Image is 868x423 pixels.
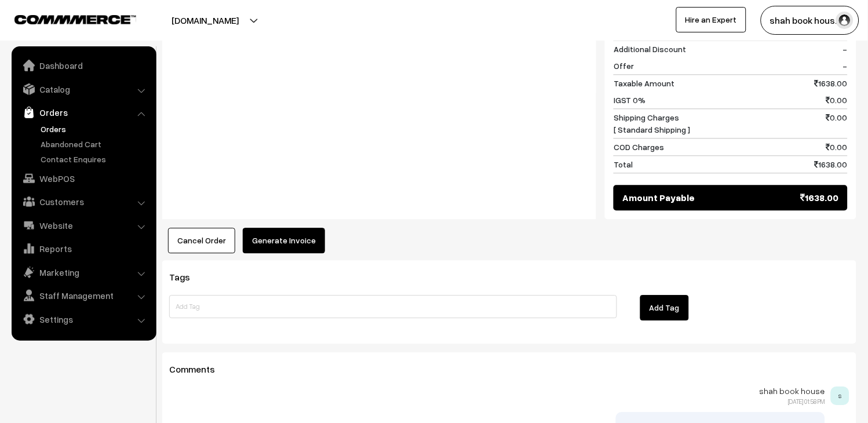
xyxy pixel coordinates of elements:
[826,111,848,136] span: 0.00
[38,153,152,165] a: Contact Enquires
[169,295,617,318] input: Add Tag
[169,386,825,396] p: shah book house
[640,295,689,320] button: Add Tag
[14,309,152,330] a: Settings
[826,94,848,106] span: 0.00
[14,191,152,212] a: Customers
[14,55,152,76] a: Dashboard
[843,60,848,72] span: -
[14,102,152,123] a: Orders
[843,43,848,55] span: -
[622,191,695,205] span: Amount Payable
[131,6,279,35] button: [DOMAIN_NAME]
[168,228,235,253] button: Cancel Order
[14,168,152,189] a: WebPOS
[826,141,848,153] span: 0.00
[169,271,204,283] span: Tags
[14,15,136,24] img: COMMMERCE
[614,43,686,55] span: Additional Discount
[815,77,848,89] span: 1638.00
[831,386,849,405] span: s
[38,138,152,150] a: Abandoned Cart
[14,12,116,25] a: COMMMERCE
[169,363,229,375] span: Comments
[836,12,854,29] img: user
[14,285,152,306] a: Staff Management
[614,111,690,136] span: Shipping Charges [ Standard Shipping ]
[815,158,848,170] span: 1638.00
[614,60,634,72] span: Offer
[676,7,746,32] a: Hire an Expert
[614,158,633,170] span: Total
[614,94,645,106] span: IGST 0%
[38,123,152,135] a: Orders
[14,238,152,259] a: Reports
[14,215,152,236] a: Website
[243,228,325,253] button: Generate Invoice
[761,6,859,35] button: shah book hous…
[789,398,825,405] span: [DATE] 01:58 PM
[614,77,674,89] span: Taxable Amount
[14,79,152,100] a: Catalog
[801,191,839,205] span: 1638.00
[614,141,664,153] span: COD Charges
[14,262,152,283] a: Marketing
